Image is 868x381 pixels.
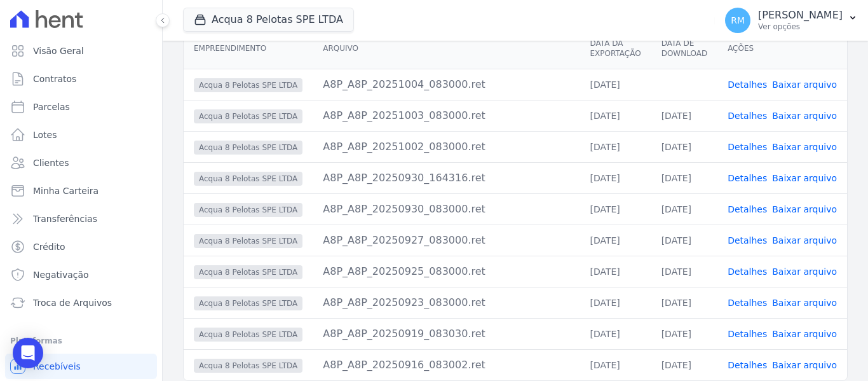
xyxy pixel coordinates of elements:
span: Acqua 8 Pelotas SPE LTDA [194,203,302,217]
span: Acqua 8 Pelotas SPE LTDA [194,78,302,92]
a: Baixar arquivo [772,267,837,277]
div: A8P_A8P_20251004_083000.ret [323,77,569,92]
span: Clientes [33,156,69,169]
span: Acqua 8 Pelotas SPE LTDA [194,265,302,279]
p: Ver opções [758,22,843,32]
span: Transferências [33,212,97,225]
a: Detalhes [728,298,767,308]
span: Parcelas [33,100,70,113]
p: [PERSON_NAME] [758,9,843,22]
a: Baixar arquivo [772,360,837,370]
a: Detalhes [728,80,767,90]
td: [DATE] [580,349,651,380]
th: Data de Download [651,28,717,69]
td: [DATE] [580,162,651,193]
div: Open Intercom Messenger [13,338,43,368]
span: Contratos [33,73,76,85]
div: A8P_A8P_20250923_083000.ret [323,295,569,310]
a: Baixar arquivo [772,235,837,246]
a: Detalhes [728,235,767,246]
td: [DATE] [651,256,717,287]
a: Minha Carteira [5,178,157,204]
td: [DATE] [651,193,717,225]
div: A8P_A8P_20250927_083000.ret [323,233,569,248]
td: [DATE] [580,225,651,256]
a: Detalhes [728,267,767,277]
div: A8P_A8P_20250925_083000.ret [323,264,569,279]
a: Negativação [5,262,157,287]
a: Clientes [5,150,157,176]
a: Detalhes [728,111,767,121]
div: A8P_A8P_20250930_164316.ret [323,170,569,186]
td: [DATE] [651,349,717,380]
a: Contratos [5,66,157,92]
a: Crédito [5,234,157,260]
span: Visão Geral [33,45,84,57]
div: A8P_A8P_20251003_083000.ret [323,108,569,123]
a: Baixar arquivo [772,111,837,121]
td: [DATE] [580,318,651,349]
a: Baixar arquivo [772,204,837,214]
td: [DATE] [651,225,717,256]
th: Empreendimento [184,28,313,69]
span: Acqua 8 Pelotas SPE LTDA [194,172,302,186]
a: Detalhes [728,142,767,152]
span: Troca de Arquivos [33,296,112,309]
div: Plataformas [10,333,152,349]
span: Acqua 8 Pelotas SPE LTDA [194,141,302,155]
span: Acqua 8 Pelotas SPE LTDA [194,234,302,248]
div: A8P_A8P_20250919_083030.ret [323,326,569,342]
a: Baixar arquivo [772,80,837,90]
span: Crédito [33,240,65,253]
td: [DATE] [651,100,717,131]
td: [DATE] [580,256,651,287]
a: Detalhes [728,204,767,214]
span: Acqua 8 Pelotas SPE LTDA [194,296,302,310]
a: Baixar arquivo [772,329,837,339]
span: Acqua 8 Pelotas SPE LTDA [194,359,302,373]
span: Lotes [33,128,57,141]
a: Recebíveis [5,354,157,379]
div: A8P_A8P_20250930_083000.ret [323,202,569,217]
span: Recebíveis [33,360,81,373]
a: Detalhes [728,360,767,370]
div: A8P_A8P_20251002_083000.ret [323,139,569,155]
a: Troca de Arquivos [5,290,157,315]
button: Acqua 8 Pelotas SPE LTDA [183,8,354,32]
td: [DATE] [651,287,717,318]
td: [DATE] [580,100,651,131]
td: [DATE] [580,131,651,162]
td: [DATE] [580,69,651,100]
a: Detalhes [728,329,767,339]
div: A8P_A8P_20250916_083002.ret [323,357,569,373]
a: Visão Geral [5,38,157,64]
td: [DATE] [651,131,717,162]
td: [DATE] [651,318,717,349]
a: Parcelas [5,94,157,120]
button: RM [PERSON_NAME] Ver opções [715,3,868,38]
a: Baixar arquivo [772,142,837,152]
td: [DATE] [580,287,651,318]
span: Acqua 8 Pelotas SPE LTDA [194,328,302,342]
a: Baixar arquivo [772,173,837,183]
span: Acqua 8 Pelotas SPE LTDA [194,109,302,123]
a: Lotes [5,122,157,148]
a: Baixar arquivo [772,298,837,308]
span: Minha Carteira [33,184,98,197]
span: Negativação [33,268,89,281]
th: Ações [717,28,847,69]
td: [DATE] [580,193,651,225]
th: Arquivo [313,28,580,69]
a: Detalhes [728,173,767,183]
th: Data da Exportação [580,28,651,69]
td: [DATE] [651,162,717,193]
span: RM [731,16,745,25]
a: Transferências [5,206,157,232]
